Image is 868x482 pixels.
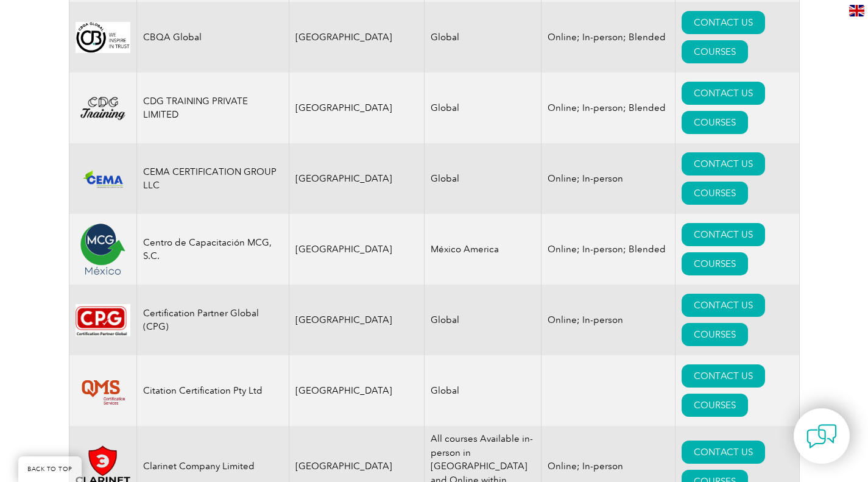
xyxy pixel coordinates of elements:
[136,143,289,214] td: CEMA CERTIFICATION GROUP LLC
[682,294,765,317] a: CONTACT US
[542,143,676,214] td: Online; In-person
[425,143,542,214] td: Global
[542,2,676,73] td: Online; In-person; Blended
[542,285,676,355] td: Online; In-person
[682,182,748,205] a: COURSES
[682,323,748,346] a: COURSES
[425,285,542,355] td: Global
[76,165,130,193] img: f4e4f87f-e3f1-ee11-904b-002248931104-logo.png
[136,2,289,73] td: CBQA Global
[682,223,765,246] a: CONTACT US
[682,364,765,388] a: CONTACT US
[76,93,130,124] img: 25ebede5-885b-ef11-bfe3-000d3ad139cf-logo.png
[425,73,542,143] td: Global
[542,214,676,285] td: Online; In-person; Blended
[76,304,130,336] img: feef57d9-ad92-e711-810d-c4346bc54034-logo.jpg
[849,5,864,16] img: en
[289,73,425,143] td: [GEOGRAPHIC_DATA]
[76,22,130,53] img: 6f6ba32e-03e9-eb11-bacb-00224814b282-logo.png
[136,214,289,285] td: Centro de Capacitación MCG, S.C.
[289,2,425,73] td: [GEOGRAPHIC_DATA]
[289,355,425,426] td: [GEOGRAPHIC_DATA]
[76,222,130,277] img: 21edb52b-d01a-eb11-a813-000d3ae11abd-logo.png
[136,73,289,143] td: CDG TRAINING PRIVATE LIMITED
[289,214,425,285] td: [GEOGRAPHIC_DATA]
[682,441,765,464] a: CONTACT US
[76,370,130,412] img: 94b1e894-3e6f-eb11-a812-00224815377e-logo.png
[682,252,748,275] a: COURSES
[682,40,748,63] a: COURSES
[136,285,289,355] td: Certification Partner Global (CPG)
[425,214,542,285] td: México America
[682,11,765,34] a: CONTACT US
[682,111,748,134] a: COURSES
[425,355,542,426] td: Global
[289,143,425,214] td: [GEOGRAPHIC_DATA]
[425,2,542,73] td: Global
[542,73,676,143] td: Online; In-person; Blended
[682,152,765,175] a: CONTACT US
[136,355,289,426] td: Citation Certification Pty Ltd
[682,394,748,417] a: COURSES
[806,421,837,452] img: contact-chat.png
[18,456,82,482] a: BACK TO TOP
[289,285,425,355] td: [GEOGRAPHIC_DATA]
[682,82,765,105] a: CONTACT US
